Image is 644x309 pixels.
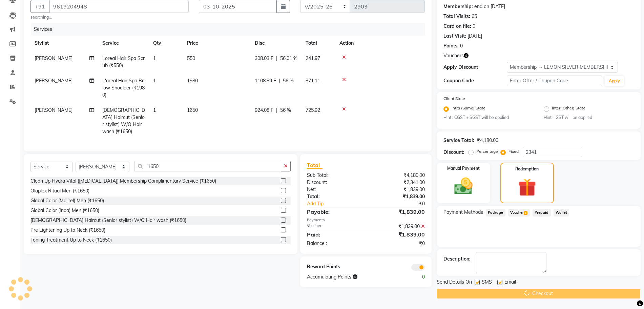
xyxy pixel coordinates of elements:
span: Voucher [508,209,530,217]
small: Hint : IGST will be applied [544,115,634,121]
span: 308.03 F [255,55,273,62]
span: 1 [153,55,156,61]
span: SMS [482,279,492,287]
span: 550 [187,55,195,61]
div: ₹4,180.00 [477,137,498,144]
th: Action [335,36,425,51]
span: 1 [524,211,527,215]
span: | [276,107,277,114]
div: Reward Points [302,263,366,271]
span: Email [504,279,516,287]
span: 56 % [280,107,291,114]
span: 1 [153,78,156,84]
div: Balance : [302,240,366,247]
span: Prepaid [533,209,551,217]
div: Global Color (Inoa) Men (₹1650) [30,207,99,214]
div: ₹0 [376,200,430,207]
label: Percentage [476,148,498,154]
div: 0 [460,42,463,49]
div: Voucher [302,223,366,230]
label: Intra (Same) State [452,105,485,113]
div: Discount: [443,149,464,156]
div: ₹4,180.00 [366,172,430,179]
div: [DATE] [468,33,482,40]
th: Qty [149,36,183,51]
div: Total Visits: [443,13,470,20]
div: Olaplex Ritual Men (₹1650) [30,187,89,194]
img: _cash.svg [449,176,478,197]
span: 1 [153,107,156,113]
label: Fixed [508,148,519,154]
span: Vouchers [443,52,464,59]
div: ₹1,839.00 [366,208,430,216]
span: Payment Methods [443,209,483,216]
label: Redemption [515,166,539,172]
th: Service [98,36,149,51]
div: Discount: [302,179,366,186]
span: 924.08 F [255,107,273,114]
div: Sub Total: [302,172,366,179]
button: Apply [605,76,624,86]
div: Global Color (Majirel) Men (₹1650) [30,197,104,204]
div: Toning Treatment Up to Neck (₹1650) [30,236,112,244]
img: _gift.svg [513,176,541,198]
th: Stylist [30,36,98,51]
span: 1650 [187,107,198,113]
div: Pre Lightening Up to Neck (₹1650) [30,227,105,234]
span: 56.01 % [280,55,297,62]
label: Client State [443,96,465,102]
span: Send Details On [437,279,472,287]
th: Total [302,36,335,51]
span: | [279,77,280,84]
span: [PERSON_NAME] [35,107,72,113]
span: [PERSON_NAME] [35,55,72,61]
input: Search or Scan [134,161,281,171]
span: 241.97 [306,55,320,61]
div: Last Visit: [443,33,466,40]
div: Accumulating Points [302,273,398,281]
div: ₹1,839.00 [366,223,430,230]
th: Disc [251,36,302,51]
span: [DEMOGRAPHIC_DATA] Haircut (Senior stylist) W/O Hair wash (₹1650) [102,107,145,135]
div: Card on file: [443,23,471,30]
div: Payable: [302,208,366,216]
span: L'oreal Hair Spa Below Shoulder (₹1980) [102,78,145,98]
div: ₹2,341.00 [366,179,430,186]
div: end on [DATE] [474,3,505,10]
label: Inter (Other) State [552,105,585,113]
div: Membership: [443,3,473,10]
div: Paid: [302,230,366,239]
span: Wallet [554,209,569,217]
span: [PERSON_NAME] [35,78,72,84]
div: Services [31,23,430,36]
div: 0 [473,23,475,30]
div: Payments [307,217,425,223]
span: 725.92 [306,107,320,113]
div: Net: [302,186,366,193]
a: Add Tip [302,200,377,207]
span: | [276,55,277,62]
div: ₹0 [366,240,430,247]
span: Loreal Hair Spa Scrub (₹550) [102,55,145,68]
span: 1108.89 F [255,77,276,84]
small: Hint : CGST + SGST will be applied [443,115,534,121]
span: 871.11 [306,78,320,84]
span: 56 % [283,77,294,84]
span: Package [486,209,505,217]
span: Total [307,162,323,169]
small: searching... [30,14,189,20]
div: ₹1,839.00 [366,230,430,239]
div: Clean Up Hydra Vital ([MEDICAL_DATA]) Membership Complimentary Service (₹1650) [30,178,216,185]
div: Coupon Code [443,77,507,84]
div: Description: [443,255,471,263]
div: ₹1,839.00 [366,186,430,193]
div: Apply Discount [443,64,507,71]
input: Enter Offer / Coupon Code [507,76,602,86]
div: ₹1,839.00 [366,193,430,200]
th: Price [183,36,251,51]
div: Points: [443,42,459,49]
div: 65 [472,13,477,20]
span: 1980 [187,78,198,84]
div: 0 [398,273,430,281]
div: [DEMOGRAPHIC_DATA] Haircut (Senior stylist) W/O Hair wash (₹1650) [30,217,186,224]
